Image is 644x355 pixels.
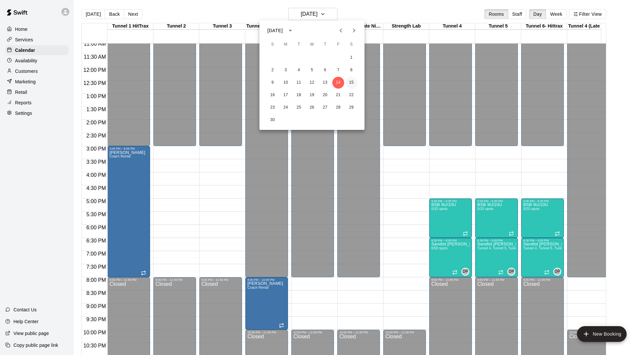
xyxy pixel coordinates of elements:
button: 17 [280,89,292,101]
button: 7 [332,64,344,76]
span: Monday [280,38,292,51]
button: 18 [293,89,305,101]
button: 27 [319,102,331,114]
button: 19 [306,89,318,101]
button: 25 [293,102,305,114]
button: 23 [267,102,278,114]
button: 3 [280,64,292,76]
button: calendar view is open, switch to year view [285,25,296,36]
button: 2 [267,64,278,76]
span: Saturday [345,38,357,51]
button: 29 [345,102,357,114]
span: Friday [332,38,344,51]
button: 8 [345,64,357,76]
button: 4 [293,64,305,76]
button: 20 [319,89,331,101]
button: 13 [319,77,331,89]
button: 28 [332,102,344,114]
button: 22 [345,89,357,101]
button: 11 [293,77,305,89]
span: Wednesday [306,38,318,51]
button: 16 [267,89,278,101]
button: 1 [345,52,357,64]
button: Next month [347,24,361,37]
button: 9 [267,77,278,89]
button: 10 [280,77,292,89]
button: 24 [280,102,292,114]
div: [DATE] [267,27,283,34]
span: Sunday [267,38,278,51]
button: 15 [345,77,357,89]
button: 12 [306,77,318,89]
button: 30 [267,114,278,126]
button: 14 [332,77,344,89]
button: 26 [306,102,318,114]
button: Previous month [334,24,347,37]
button: 5 [306,64,318,76]
button: 21 [332,89,344,101]
span: Tuesday [293,38,305,51]
span: Thursday [319,38,331,51]
button: 6 [319,64,331,76]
